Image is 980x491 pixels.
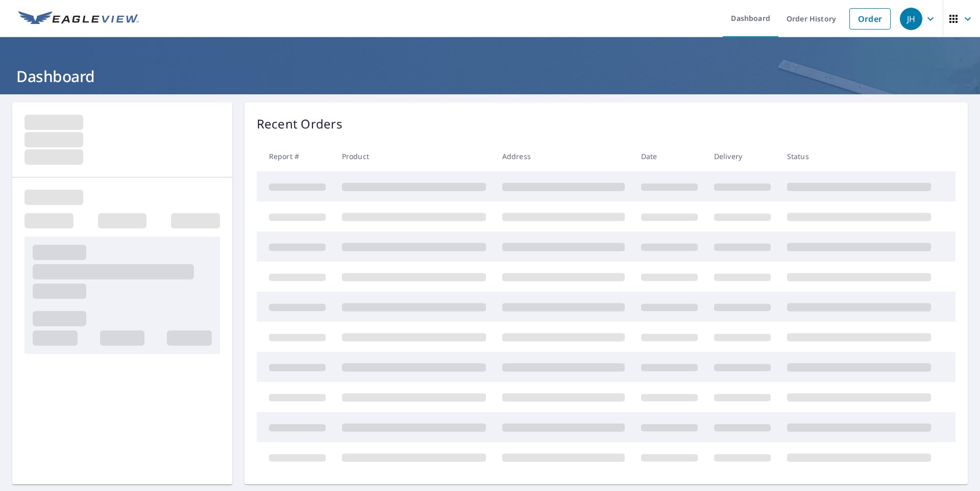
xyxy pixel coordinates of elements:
th: Delivery [706,141,779,171]
a: Order [849,8,891,30]
div: JH [900,8,922,30]
th: Status [779,141,939,171]
th: Report # [257,141,334,171]
th: Date [633,141,706,171]
th: Product [334,141,494,171]
h1: Dashboard [12,66,968,87]
th: Address [494,141,633,171]
p: Recent Orders [257,115,342,133]
img: EV Logo [18,11,139,27]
